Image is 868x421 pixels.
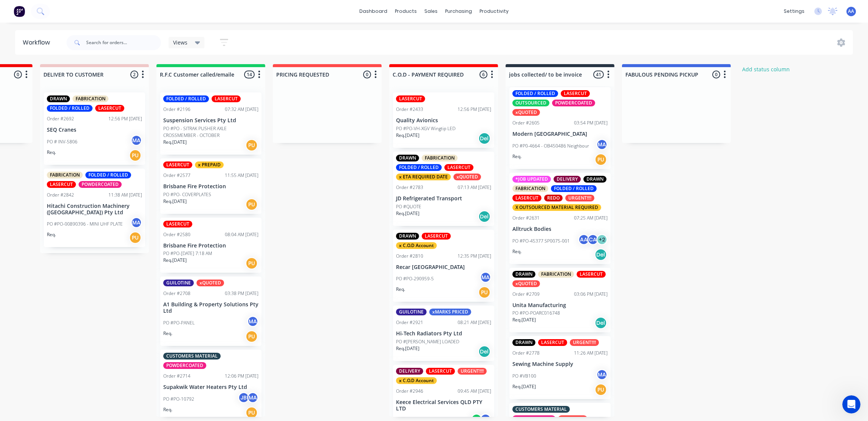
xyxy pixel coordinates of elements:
[163,139,187,146] p: Req. [DATE]
[196,280,224,286] div: xQUOTED
[512,310,560,317] p: PO #PO-POARC016748
[512,291,540,298] div: Order #2709
[163,280,194,286] div: GUILOTINE
[163,198,187,205] p: Req. [DATE]
[393,152,494,226] div: DRAWNFABRICATIONFOLDED / ROLLEDLASERCUTx ETA REQUIRED DATExQUOTEDOrder #278307:13 AM [DATE]JD Ref...
[129,149,141,161] div: PU
[27,7,145,38] div: i changed web browsers tyo get rid of one issue to be confronted by more issues
[163,106,190,113] div: Order #2196
[160,218,261,273] div: LASERCUTOrder #258008:04 AM [DATE]Brisbane Fire ProtectionPO #PO-[DATE] 7:18 AMReq.[DATE]PU
[396,164,442,171] div: FOLDED / ROLLED
[478,132,490,144] div: Del
[32,88,75,94] b: [PERSON_NAME]
[393,92,494,148] div: LASERCUTOrder #243312:56 PM [DATE]Quality AvionicsPO #PO-VH-XGV Wingtip LEDReq.[DATE]Del
[6,103,124,142] div: Morning [PERSON_NAME], I've asked [PERSON_NAME] to reconnect to MYOB as they had an API outage [D...
[512,383,536,390] p: Req. [DATE]
[160,277,261,346] div: GUILOTINExQUOTEDOrder #270803:38 PM [DATE]A1 Building & Property Solutions Pty LtdPO #PO-PANELMAR...
[544,195,563,201] div: REDO
[583,176,607,183] div: DRAWN
[47,203,142,216] p: Hitachi Construction Machinery ([GEOGRAPHIC_DATA]) Pty Ltd
[396,233,419,240] div: DRAWN
[512,185,548,192] div: FABRICATION
[512,248,521,255] p: Req.
[396,95,425,102] div: LASERCUT
[396,117,491,124] p: Quality Avionics
[478,210,490,223] div: Del
[595,249,607,261] div: Del
[421,6,441,17] div: sales
[512,271,535,278] div: DRAWN
[396,203,421,210] p: PO #QUOTE
[71,68,139,75] div: i dont want to waste time
[160,158,261,214] div: LASERCUTx PREPAIDOrder #257711:55 AM [DATE]Brisbane Fire ProtectionPO #PO- COVERPLATESReq.[DATE]PU
[458,106,491,113] div: 12:56 PM [DATE]
[238,392,249,403] div: JB
[163,290,190,297] div: Order #2708
[512,361,608,367] p: Sewing Machine Supply
[129,232,141,244] div: PU
[538,271,574,278] div: FABRICATION
[47,221,123,227] p: PO #PO-00890396 - MINI UHF PLATE
[848,8,854,15] span: AA
[780,6,808,17] div: settings
[512,195,542,201] div: LASERCUT
[577,271,606,278] div: LASERCUT
[24,247,30,253] button: Emoji picker
[247,316,258,327] div: MA
[6,39,145,63] div: Aaron says…
[44,92,145,165] div: DRAWNFABRICATIONFOLDED / ROLLEDLASERCUTOrder #269212:56 PM [DATE]SEQ CranesPO # INV-5806MAReq.PU
[73,95,108,102] div: FABRICATION
[47,231,56,238] p: Req.
[512,120,540,126] div: Order #2605
[396,286,405,293] p: Req.
[596,234,608,245] div: + 2
[65,63,145,80] div: i dont want to waste time
[512,109,540,116] div: xQUOTED
[48,247,54,253] button: Start recording
[595,384,607,396] div: PU
[396,368,423,375] div: DELIVERY
[130,244,142,256] button: Send a message…
[163,191,211,198] p: PO #PO- COVERPLATES
[396,253,423,260] div: Order #2810
[509,336,611,399] div: DRAWNLASERCUTURGENT!!!!Order #277811:26 AM [DATE]Sewing Machine SupplyPO #VB100MAReq.[DATE]PU
[47,138,77,145] p: PO # INV-5806
[5,3,19,17] button: go back
[512,153,521,160] p: Req.
[173,38,187,46] span: Views
[12,108,118,137] div: Morning [PERSON_NAME], I've asked [PERSON_NAME] to reconnect to MYOB as they had an API outage [D...
[458,368,487,375] div: URGENT!!!!
[396,330,491,337] p: Hi-Tech Radiators Pty Ltd
[131,217,142,228] div: MA
[426,368,455,375] div: LASERCUT
[396,338,459,345] p: PO #[PERSON_NAME] LOADED
[476,6,512,17] div: productivity
[596,369,608,380] div: MA
[6,148,145,214] div: Aaron says…
[396,210,419,217] p: Req. [DATE]
[47,192,74,198] div: Order #2842
[512,226,608,232] p: Alltruck Bodies
[246,330,258,343] div: PU
[512,176,551,183] div: *JOB UPDATED
[512,302,608,309] p: Unita Manufacturing
[47,172,83,178] div: FABRICATION
[512,373,536,380] p: PO #VB100
[422,155,458,161] div: FABRICATION
[163,221,192,227] div: LASERCUT
[33,11,139,34] div: i changed web browsers tyo get rid of one issue to be confronted by more issues
[842,395,860,413] iframe: Intercom live chat
[396,174,451,180] div: x ETA REQUIRED DATE
[36,247,42,253] button: Gif picker
[422,233,451,240] div: LASERCUT
[552,100,595,106] div: POWDERCOATED
[393,306,494,361] div: GUILOTINExMARKS PRICEDOrder #292108:21 AM [DATE]Hi-Tech Radiators Pty LtdPO #[PERSON_NAME] LOADED...
[108,192,142,198] div: 11:38 AM [DATE]
[47,149,56,156] p: Req.
[247,392,258,403] div: MA
[512,143,589,149] p: PO #P0-4664 - OB450486 Neighbour
[12,219,118,241] div: Thanks for letting me know [PERSON_NAME], I have updated this Order for you
[509,268,611,333] div: DRAWNFABRICATIONLASERCUTxQUOTEDOrder #270903:06 PM [DATE]Unita ManufacturingPO #PO-POARC016748Req...
[12,247,18,253] button: Upload attachment
[396,242,437,249] div: x C.O.D Account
